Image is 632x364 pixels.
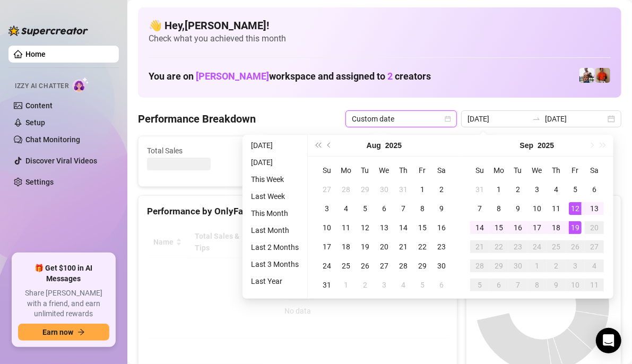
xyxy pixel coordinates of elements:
[512,240,524,253] div: 23
[336,218,356,237] td: 2025-08-11
[247,139,303,152] li: [DATE]
[508,275,527,294] td: 2025-10-07
[527,199,547,218] td: 2025-09-10
[489,218,508,237] td: 2025-09-15
[336,237,356,256] td: 2025-08-18
[375,218,394,237] td: 2025-08-13
[18,288,109,319] span: Share [PERSON_NAME] with a friend, and earn unlimited rewards
[492,259,505,272] div: 29
[531,240,543,253] div: 24
[416,221,429,234] div: 15
[489,237,508,256] td: 2025-09-22
[147,204,448,219] div: Performance by OnlyFans Creator
[566,180,585,199] td: 2025-09-05
[435,221,448,234] div: 16
[336,161,356,180] th: Mo
[550,259,562,272] div: 2
[247,258,303,271] li: Last 3 Months
[508,161,527,180] th: Tu
[413,275,432,294] td: 2025-09-05
[340,240,352,253] div: 18
[317,180,336,199] td: 2025-07-27
[321,202,333,215] div: 3
[473,221,486,234] div: 14
[566,218,585,237] td: 2025-09-19
[18,324,109,341] button: Earn nowarrow-right
[359,279,371,291] div: 2
[340,279,352,291] div: 1
[585,237,604,256] td: 2025-09-27
[470,180,489,199] td: 2025-08-31
[317,199,336,218] td: 2025-08-03
[473,202,486,215] div: 7
[359,259,371,272] div: 26
[566,275,585,294] td: 2025-10-10
[550,240,562,253] div: 25
[247,275,303,288] li: Last Year
[321,221,333,234] div: 10
[585,180,604,199] td: 2025-09-06
[532,115,541,123] span: swap-right
[375,275,394,294] td: 2025-09-03
[73,77,89,92] img: AI Chatter
[397,202,410,215] div: 7
[336,199,356,218] td: 2025-08-04
[527,275,547,294] td: 2025-10-08
[340,221,352,234] div: 11
[489,275,508,294] td: 2025-10-06
[585,256,604,275] td: 2025-10-04
[416,240,429,253] div: 22
[569,279,582,291] div: 10
[547,237,566,256] td: 2025-09-25
[435,240,448,253] div: 23
[550,202,562,215] div: 11
[545,113,605,125] input: End date
[416,259,429,272] div: 29
[470,161,489,180] th: Su
[359,202,371,215] div: 5
[397,240,410,253] div: 21
[397,183,410,196] div: 31
[585,161,604,180] th: Sa
[470,199,489,218] td: 2025-09-07
[492,183,505,196] div: 1
[432,199,451,218] td: 2025-08-09
[489,180,508,199] td: 2025-09-01
[432,275,451,294] td: 2025-09-06
[25,135,80,144] a: Chat Monitoring
[356,237,375,256] td: 2025-08-19
[527,256,547,275] td: 2025-10-01
[435,183,448,196] div: 2
[432,180,451,199] td: 2025-08-02
[375,256,394,275] td: 2025-08-27
[149,33,611,45] span: Check what you achieved this month
[356,218,375,237] td: 2025-08-12
[385,135,402,156] button: Choose a year
[550,279,562,291] div: 9
[394,256,413,275] td: 2025-08-28
[25,101,53,110] a: Content
[340,259,352,272] div: 25
[413,180,432,199] td: 2025-08-01
[432,161,451,180] th: Sa
[432,237,451,256] td: 2025-08-23
[336,275,356,294] td: 2025-09-01
[18,263,109,284] span: 🎁 Get $100 in AI Messages
[356,199,375,218] td: 2025-08-05
[492,240,505,253] div: 22
[527,218,547,237] td: 2025-09-17
[531,259,543,272] div: 1
[413,218,432,237] td: 2025-08-15
[321,183,333,196] div: 27
[508,256,527,275] td: 2025-09-30
[359,221,371,234] div: 12
[352,111,451,127] span: Custom date
[588,183,601,196] div: 6
[531,279,543,291] div: 8
[579,68,594,83] img: JUSTIN
[247,241,303,254] li: Last 2 Months
[321,240,333,253] div: 17
[375,237,394,256] td: 2025-08-20
[378,221,391,234] div: 13
[520,135,534,156] button: Choose a month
